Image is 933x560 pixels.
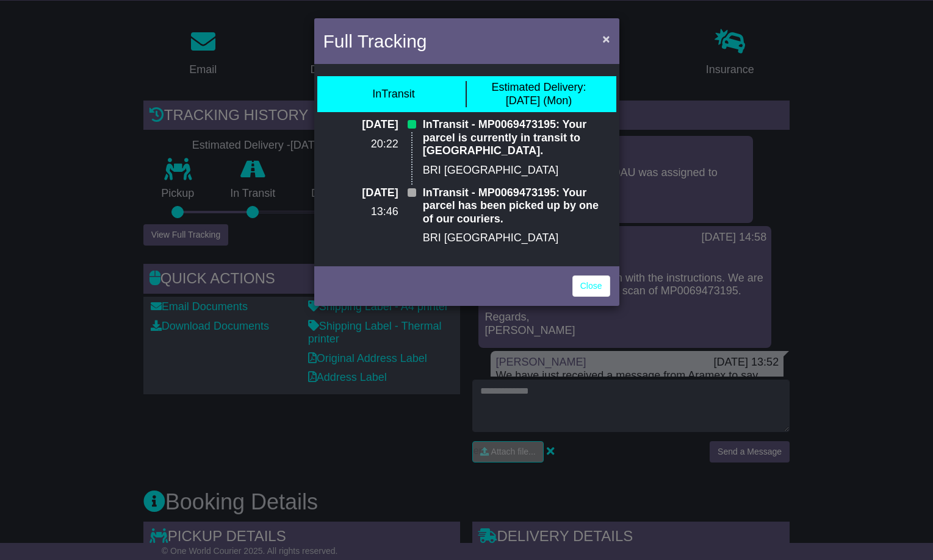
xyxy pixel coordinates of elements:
[423,186,610,226] p: InTransit - MP0069473195: Your parcel has been picked up by one of our couriers.
[423,232,610,245] p: BRI [GEOGRAPHIC_DATA]
[602,32,610,46] span: ×
[596,26,616,51] button: Close
[572,275,610,297] a: Close
[323,186,398,200] p: [DATE]
[323,138,398,151] p: 20:22
[491,81,586,93] span: Estimated Delivery:
[323,118,398,132] p: [DATE]
[323,205,398,219] p: 13:46
[372,88,414,101] div: InTransit
[423,118,610,158] p: InTransit - MP0069473195: Your parcel is currently in transit to [GEOGRAPHIC_DATA].
[423,164,610,177] p: BRI [GEOGRAPHIC_DATA]
[323,27,427,55] h4: Full Tracking
[491,81,586,107] div: [DATE] (Mon)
